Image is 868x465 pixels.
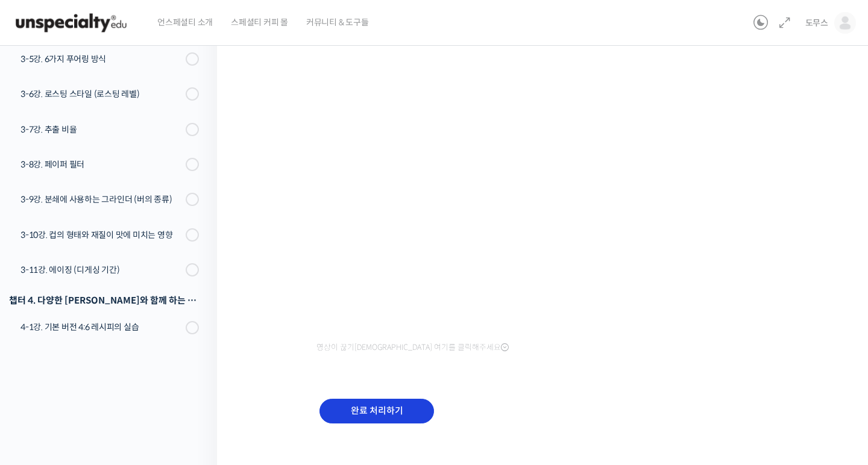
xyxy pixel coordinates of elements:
[20,320,182,334] div: 4-1강. 기본 버전 4:6 레시피의 실습
[20,193,182,206] div: 3-9강. 분쇄에 사용하는 그라인더 (버의 종류)
[186,383,201,393] span: 설정
[20,123,182,136] div: 3-7강. 추출 비율
[110,384,125,393] span: 대화
[4,365,80,395] a: 홈
[156,365,231,395] a: 설정
[80,365,156,395] a: 대화
[38,383,45,393] span: 홈
[20,228,182,242] div: 3-10강. 컵의 형태와 재질이 맛에 미치는 영향
[20,158,182,171] div: 3-8강. 페이퍼 필터
[319,399,434,423] input: 완료 처리하기
[805,17,828,28] span: 도무스
[20,263,182,276] div: 3-11강. 에이징 (디게싱 기간)
[20,52,182,66] div: 3-5강. 6가지 푸어링 방식
[316,343,509,352] span: 영상이 끊기[DEMOGRAPHIC_DATA] 여기를 클릭해주세요
[9,292,199,308] div: 챕터 4. 다양한 [PERSON_NAME]와 함께 하는 실전 브루잉
[316,24,775,47] h1: 3-3강. 분쇄 입자 크기와 분포
[20,87,182,101] div: 3-6강. 로스팅 스타일 (로스팅 레벨)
